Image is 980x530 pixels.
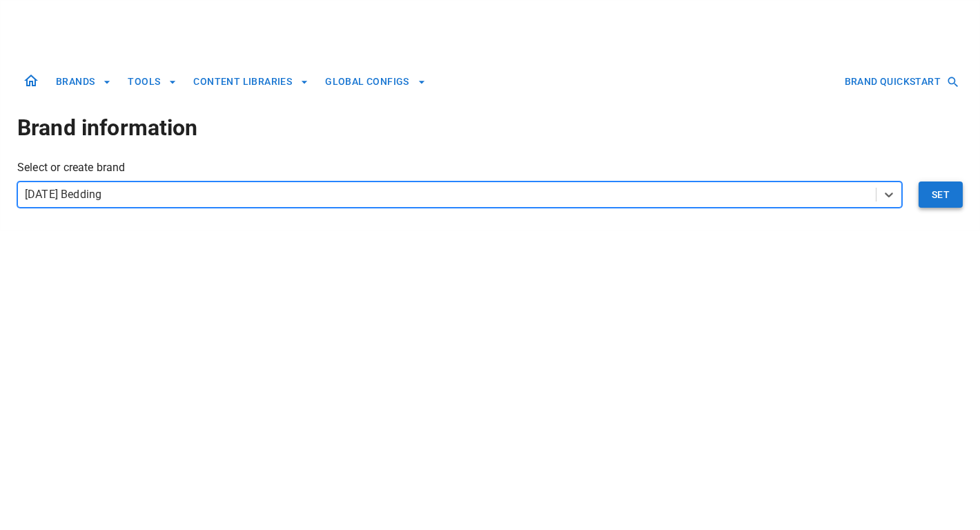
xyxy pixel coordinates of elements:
[188,69,314,95] button: CONTENT LIBRARIES
[122,69,182,95] button: TOOLS
[50,69,117,95] button: BRANDS
[17,111,963,144] h1: Brand information
[320,69,431,95] button: GLOBAL CONFIGS
[17,159,963,176] p: Select or create brand
[839,69,963,95] button: BRAND QUICKSTART
[919,181,963,208] button: Set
